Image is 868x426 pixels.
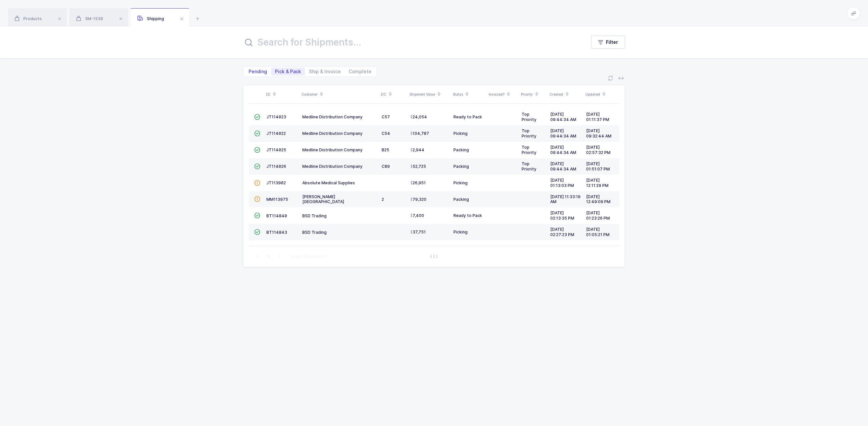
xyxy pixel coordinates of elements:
span: 24,054 [410,114,427,120]
span: JT114026 [266,164,286,169]
span: Top Priority [522,112,536,122]
span: [DATE] 11:33:19 AM [550,194,581,204]
span: C89 [382,164,390,169]
span:  [254,180,260,185]
span: Pending [249,69,267,74]
span: 26,951 [410,180,426,186]
span: Top Priority [522,145,536,155]
span: 104,787 [410,131,429,136]
div: ID [266,89,298,100]
span: [DATE] 09:44:34 AM [550,145,576,155]
input: Search for Shipments... [243,34,578,50]
span: [DATE] 09:44:34 AM [550,112,576,122]
span: [DATE] 01:23:26 PM [586,210,610,221]
span: BT114840 [266,213,287,218]
span:  [254,147,260,152]
span: 2,944 [410,147,424,153]
span: Picking [453,229,468,234]
span: JT114022 [266,131,286,136]
span: [DATE] 09:44:34 AM [550,161,576,171]
span: BT114843 [266,230,287,235]
span: Packing [453,147,469,152]
span: C57 [382,114,390,119]
span: [PERSON_NAME] [GEOGRAPHIC_DATA] [302,194,344,204]
span: [DATE] 12:49:09 PM [586,194,610,204]
span: Products [14,16,42,21]
span: Ship & Invoice [309,69,341,74]
span:  [254,131,260,136]
span: Top Priority [522,161,536,171]
div: DC [381,89,406,100]
span: JT114025 [266,147,286,152]
span: Shipping [137,16,164,21]
span: JT113902 [266,180,286,185]
span: BSD Trading [302,213,327,218]
span: [DATE] 09:32:44 AM [586,128,611,138]
span: 79,320 [410,197,426,202]
span:  [254,229,260,234]
span: Complete [349,69,371,74]
span: Absolute Medical Supplies [302,180,355,185]
span: Packing [453,197,469,202]
span:  [254,164,260,169]
span:  [254,213,260,218]
div: Created [550,89,582,100]
span: Ready to Pack [453,114,482,119]
span: Medline Distribution Company [302,164,363,169]
span: Ready to Pack [453,213,482,218]
span: 7,400 [410,213,424,218]
span: JT114023 [266,114,286,119]
div: Shipment Value [410,89,449,100]
span: [DATE] 01:13:03 PM [550,178,574,188]
span: [DATE] 02:57:32 PM [586,145,610,155]
div: Invoiced? [489,89,517,100]
span:  [254,114,260,119]
span: [DATE] 12:11:29 PM [586,178,609,188]
span: [DATE] 02:13:35 PM [550,210,574,221]
div: Updated [585,89,617,100]
span: MM113975 [266,197,288,202]
span: Medline Distribution Company [302,114,363,119]
span: 37,751 [410,229,426,235]
button: Filter [591,36,625,49]
span: B25 [382,147,389,152]
span: [DATE] 02:27:23 PM [550,227,574,237]
span: Picking [453,180,468,185]
span: Pick & Pack [275,69,301,74]
span: C54 [382,131,390,136]
div: Priority [521,89,546,100]
span: Filter [606,39,618,46]
span: [DATE] 01:05:21 PM [586,227,610,237]
span: 52,725 [410,164,426,169]
div: Customer [302,89,377,100]
span: 2 [382,197,384,202]
span: [DATE] 01:11:37 PM [586,112,609,122]
span: [DATE] 01:51:07 PM [586,161,610,171]
span: Packing [453,164,469,169]
span: Top Priority [522,128,536,138]
span: Medline Distribution Company [302,147,363,152]
span: BSD Trading [302,230,327,235]
span:  [254,197,260,201]
div: Status [453,89,485,100]
span: Medline Distribution Company [302,131,363,136]
span: Picking [453,131,468,136]
span: [DATE] 09:44:34 AM [550,128,576,138]
span: 3M-1539 [76,16,103,21]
